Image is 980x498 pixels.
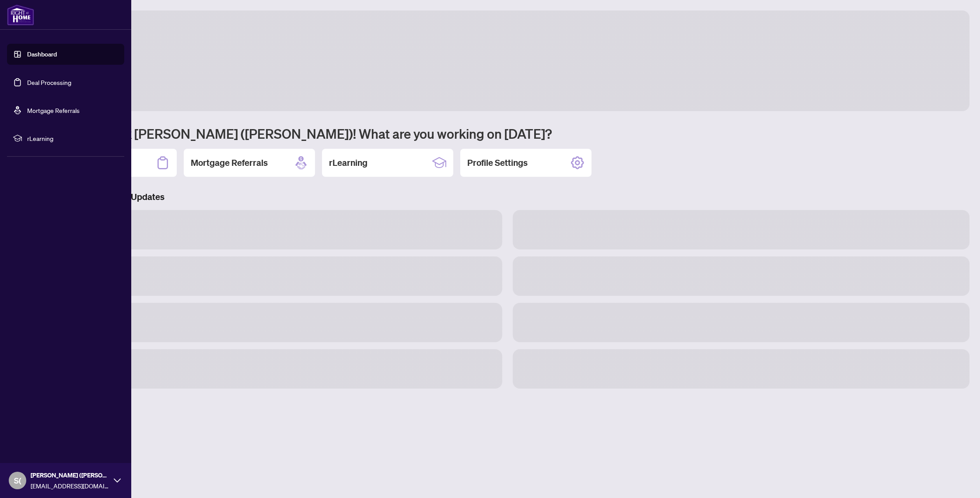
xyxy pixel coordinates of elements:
h2: Profile Settings [467,157,528,169]
a: Deal Processing [27,78,71,86]
span: [PERSON_NAME] ([PERSON_NAME]) [PERSON_NAME] [31,470,109,480]
span: [EMAIL_ADDRESS][DOMAIN_NAME] [31,481,109,491]
h1: Welcome back [PERSON_NAME] ([PERSON_NAME])! What are you working on [DATE]? [45,125,969,142]
span: S( [14,474,21,487]
a: Mortgage Referrals [27,106,80,114]
a: Dashboard [27,50,57,58]
h3: Brokerage & Industry Updates [45,191,969,203]
h2: rLearning [329,157,367,169]
img: logo [7,4,34,25]
span: rLearning [27,133,118,143]
h2: Mortgage Referrals [191,157,268,169]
